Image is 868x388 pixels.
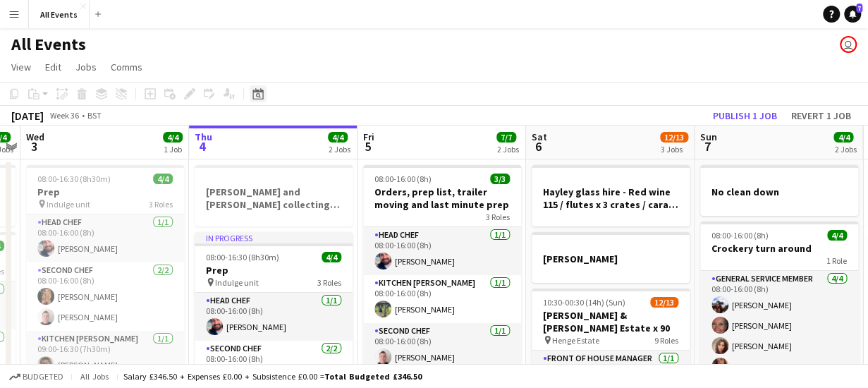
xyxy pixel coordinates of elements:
[661,144,687,154] div: 3 Jobs
[490,174,510,184] span: 3/3
[834,144,856,154] div: 2 Jobs
[711,230,769,241] span: 08:00-16:00 (8h)
[700,271,858,380] app-card-role: General service member4/408:00-16:00 (8h)[PERSON_NAME][PERSON_NAME][PERSON_NAME][PERSON_NAME]
[700,131,717,143] span: Sun
[195,131,212,143] span: Thu
[26,186,184,198] h3: Prep
[163,132,183,143] span: 4/4
[650,297,678,308] span: 12/13
[698,138,717,154] span: 7
[363,186,521,211] h3: Orders, prep list, trailer moving and last minute prep
[149,199,173,210] span: 3 Roles
[532,165,690,226] app-job-card: Hayley glass hire - Red wine 115 / flutes x 3 crates / carafe x 20
[840,36,857,53] app-user-avatar: Lucy Hinks
[532,131,547,143] span: Sat
[497,144,519,154] div: 2 Jobs
[192,138,212,154] span: 4
[328,132,348,143] span: 4/4
[195,165,353,226] app-job-card: [PERSON_NAME] and [PERSON_NAME] collecting napkins
[361,138,374,154] span: 5
[654,335,678,346] span: 9 Roles
[363,227,521,275] app-card-role: Head Chef1/108:00-16:00 (8h)[PERSON_NAME]
[363,165,521,371] app-job-card: 08:00-16:00 (8h)3/3Orders, prep list, trailer moving and last minute prep3 RolesHead Chef1/108:00...
[29,1,90,28] button: All Events
[195,293,353,341] app-card-role: Head Chef1/108:00-16:00 (8h)[PERSON_NAME]
[324,371,422,382] span: Total Budgeted £346.50
[660,132,688,143] span: 12/13
[826,255,847,266] span: 1 Role
[105,58,148,76] a: Comms
[786,107,857,125] button: Revert 1 job
[23,372,63,382] span: Budgeted
[37,174,111,184] span: 08:00-16:30 (8h30m)
[700,222,858,380] app-job-card: 08:00-16:00 (8h)4/4Crockery turn around1 RoleGeneral service member4/408:00-16:00 (8h)[PERSON_NAM...
[543,297,625,308] span: 10:30-00:30 (14h) (Sun)
[153,174,173,184] span: 4/4
[363,131,374,143] span: Fri
[11,61,31,73] span: View
[111,61,142,73] span: Comms
[363,275,521,323] app-card-role: Kitchen [PERSON_NAME]1/108:00-16:00 (8h)[PERSON_NAME]
[26,331,184,379] app-card-role: Kitchen [PERSON_NAME]1/109:00-16:30 (7h30m)[PERSON_NAME]
[26,214,184,262] app-card-role: Head Chef1/108:00-16:00 (8h)[PERSON_NAME]
[26,131,44,143] span: Wed
[70,58,102,76] a: Jobs
[11,109,44,123] div: [DATE]
[329,144,350,154] div: 2 Jobs
[6,58,37,76] a: View
[87,110,102,121] div: BST
[856,4,862,13] span: 7
[833,132,853,143] span: 4/4
[195,264,353,277] h3: Prep
[78,371,111,382] span: All jobs
[707,107,783,125] button: Publish 1 job
[486,212,510,222] span: 3 Roles
[26,262,184,331] app-card-role: Second Chef2/208:00-16:00 (8h)[PERSON_NAME][PERSON_NAME]
[195,232,353,243] div: In progress
[164,144,182,154] div: 1 Job
[47,110,82,121] span: Week 36
[532,253,690,265] h3: [PERSON_NAME]
[700,242,858,255] h3: Crockery turn around
[317,277,341,288] span: 3 Roles
[75,61,97,73] span: Jobs
[700,186,858,198] h3: No clean down
[47,199,90,210] span: Indulge unit
[7,369,66,384] button: Budgeted
[827,230,847,241] span: 4/4
[195,186,353,211] h3: [PERSON_NAME] and [PERSON_NAME] collecting napkins
[700,165,858,216] app-job-card: No clean down
[45,61,61,73] span: Edit
[206,252,279,262] span: 08:00-16:30 (8h30m)
[530,138,547,154] span: 6
[532,186,690,211] h3: Hayley glass hire - Red wine 115 / flutes x 3 crates / carafe x 20
[496,132,516,143] span: 7/7
[374,174,432,184] span: 08:00-16:00 (8h)
[363,323,521,371] app-card-role: Second Chef1/108:00-16:00 (8h)[PERSON_NAME]
[123,371,422,382] div: Salary £346.50 + Expenses £0.00 + Subsistence £0.00 =
[552,335,599,346] span: Henge Estate
[322,252,341,262] span: 4/4
[532,232,690,283] app-job-card: [PERSON_NAME]
[215,277,259,288] span: Indulge unit
[844,6,861,23] a: 7
[24,138,44,154] span: 3
[39,58,67,76] a: Edit
[532,309,690,334] h3: [PERSON_NAME] & [PERSON_NAME] Estate x 90
[11,34,86,55] h1: All Events
[26,165,184,374] app-job-card: 08:00-16:30 (8h30m)4/4Prep Indulge unit3 RolesHead Chef1/108:00-16:00 (8h)[PERSON_NAME]Second Che...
